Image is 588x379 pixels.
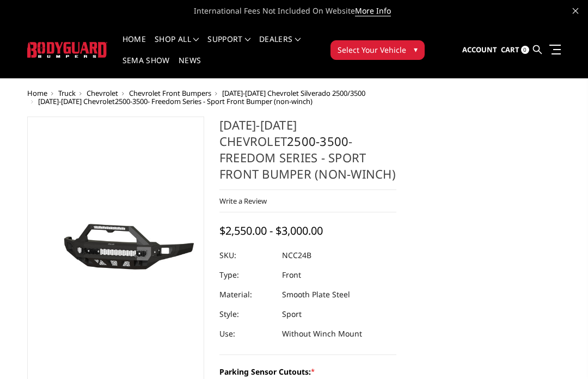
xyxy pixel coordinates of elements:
a: Write a Review [219,196,267,206]
a: Cart 0 [501,35,529,65]
a: Account [462,35,497,65]
dt: Style: [219,304,274,324]
h1: [DATE]-[DATE] Chevrolet - Freedom Series - Sport Front Bumper (non-winch) [219,117,396,190]
label: Parking Sensor Cutouts: [219,366,396,377]
span: ▾ [414,44,418,55]
dt: SKU: [219,246,274,265]
a: [DATE]-[DATE] Chevrolet Silverado 2500/3500 [222,88,365,98]
a: 2500-3500 [115,96,148,106]
a: 2500-3500 [287,133,348,149]
a: Home [27,88,47,98]
span: $2,550.00 - $3,000.00 [219,223,323,238]
button: Select Your Vehicle [330,40,425,60]
img: BODYGUARD BUMPERS [27,42,107,58]
dd: NCC24B [282,246,311,265]
span: [DATE]-[DATE] Chevrolet - Freedom Series - Sport Front Bumper (non-winch) [38,96,313,106]
span: Cart [501,45,519,54]
dt: Use: [219,324,274,344]
dd: Front [282,265,301,285]
a: Home [122,35,146,57]
a: More Info [355,5,391,16]
a: Dealers [259,35,301,57]
a: Support [207,35,250,57]
dt: Type: [219,265,274,285]
a: Chevrolet Front Bumpers [129,88,211,98]
span: Select Your Vehicle [338,44,406,56]
a: Truck [58,88,76,98]
dt: Material: [219,285,274,304]
dd: Without Winch Mount [282,324,362,344]
a: News [179,57,201,78]
a: shop all [155,35,199,57]
a: Chevrolet [87,88,118,98]
img: 2024-2025 Chevrolet 2500-3500 - Freedom Series - Sport Front Bumper (non-winch) [30,213,201,292]
a: SEMA Show [122,57,170,78]
dd: Sport [282,304,302,324]
span: 0 [521,46,529,54]
span: Account [462,45,497,54]
dd: Smooth Plate Steel [282,285,350,304]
